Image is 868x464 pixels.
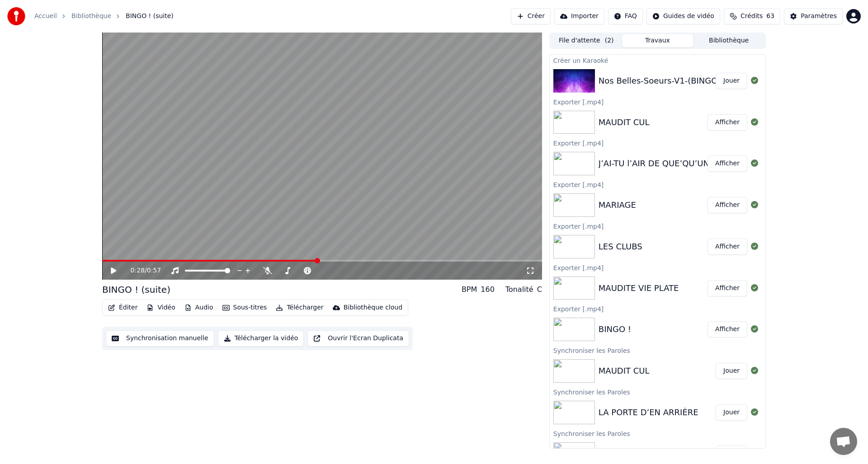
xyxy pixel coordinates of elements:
div: Exporter [.mp4] [550,96,765,107]
div: Créer un Karaoké [550,55,765,66]
button: Afficher [708,280,747,296]
button: File d'attente [551,34,622,47]
span: 63 [766,12,774,21]
div: Exporter [.mp4] [550,303,765,314]
a: Accueil [34,12,57,21]
div: C [537,284,542,295]
div: J’AI-TU l’AIR DE QUE’QU’UN QUI A DÉJÀ GAGNÉ QUEL’QU’CHOSE [599,157,859,170]
div: MARIAGE [599,199,636,211]
button: Guides de vidéo [646,8,720,24]
span: 0:28 [131,266,145,275]
div: Paramètres [801,12,837,21]
span: 0:57 [147,266,161,275]
button: Synchronisation manuelle [106,330,214,347]
button: FAQ [608,8,643,24]
div: Exporter [.mp4] [550,262,765,273]
span: BINGO ! (suite) [126,12,174,21]
button: Jouer [716,445,747,462]
div: Exporter [.mp4] [550,179,765,190]
div: MAUDITE VIE PLATE [599,282,679,295]
div: Synchroniser les Paroles [550,428,765,439]
div: Nos Belles-Soeurs-V1-(BINGO)C2 [599,75,732,87]
button: Télécharger [272,301,327,314]
button: Audio [181,301,217,314]
span: ( 2 ) [605,36,614,45]
a: Ouvrir le chat [830,428,857,455]
div: LES CLUBS [599,447,642,460]
button: Jouer [716,363,747,379]
div: MAUDIT CUL [599,365,650,377]
nav: breadcrumb [34,12,174,21]
button: Travaux [622,34,693,47]
div: Tonalité [505,284,533,295]
button: Afficher [708,239,747,255]
div: LES CLUBS [599,240,642,253]
button: Sous-titres [219,301,271,314]
div: Exporter [.mp4] [550,220,765,231]
div: Exporter [.mp4] [550,137,765,148]
div: MAUDIT CUL [599,116,650,129]
a: Bibliothèque [71,12,111,21]
button: Importer [554,8,604,24]
div: BPM [462,284,477,295]
button: Crédits63 [724,8,780,24]
button: Bibliothèque [693,34,764,47]
div: LA PORTE D’EN ARRIÈRE [599,406,698,419]
button: Télécharger la vidéo [218,330,304,347]
button: Éditer [104,301,141,314]
div: Synchroniser les Paroles [550,345,765,356]
button: Afficher [708,321,747,337]
div: Bibliothèque cloud [344,303,402,312]
button: Paramètres [784,8,843,24]
button: Vidéo [143,301,179,314]
div: 160 [481,284,495,295]
img: youka [7,7,25,25]
div: Synchroniser les Paroles [550,386,765,397]
button: Ouvrir l'Ecran Duplicata [307,330,409,347]
button: Jouer [716,73,747,89]
span: Crédits [741,12,763,21]
div: / [131,266,152,275]
button: Afficher [708,197,747,213]
div: BINGO ! (suite) [102,283,170,296]
button: Afficher [708,114,747,131]
button: Afficher [708,155,747,172]
div: BINGO ! [599,323,631,336]
button: Créer [511,8,551,24]
button: Jouer [716,404,747,421]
